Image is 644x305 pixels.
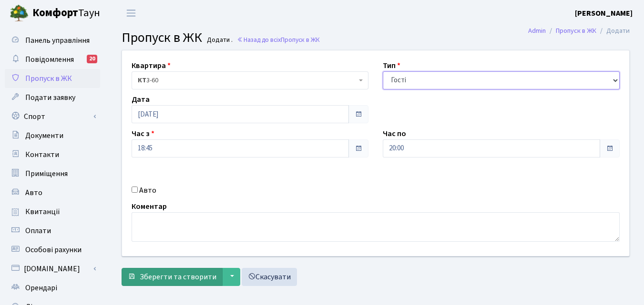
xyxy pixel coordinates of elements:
label: Дата [132,94,150,105]
span: Зберегти та створити [140,272,216,282]
nav: breadcrumb [514,21,644,41]
a: Контакти [5,145,100,164]
span: <b>КТ</b>&nbsp;&nbsp;&nbsp;&nbsp;3-60 [138,76,357,85]
span: Квитанції [25,207,60,217]
span: Оплати [25,226,51,236]
a: Приміщення [5,164,100,183]
button: Зберегти та створити [122,268,223,286]
a: Повідомлення20 [5,50,100,69]
b: КТ [138,76,146,85]
span: <b>КТ</b>&nbsp;&nbsp;&nbsp;&nbsp;3-60 [132,71,368,89]
label: Коментар [132,201,167,212]
span: Таун [32,5,100,21]
li: Додати [596,26,630,36]
span: Приміщення [25,168,68,179]
span: Документи [25,130,63,141]
label: Авто [139,185,156,196]
a: Особові рахунки [5,240,100,259]
a: Авто [5,183,100,202]
span: Пропуск в ЖК [122,28,202,47]
a: Панель управління [5,31,100,50]
label: Квартира [132,60,171,71]
span: Панель управління [25,35,90,46]
span: Пропуск в ЖК [281,35,320,44]
img: logo.png [10,4,29,23]
span: Орендарі [25,283,57,293]
span: Особові рахунки [25,245,82,255]
small: Додати . [205,36,233,44]
a: Документи [5,126,100,145]
div: 20 [87,55,97,63]
span: Контакти [25,149,59,160]
span: Повідомлення [25,54,74,65]
a: [PERSON_NAME] [575,8,633,19]
label: Час з [132,128,154,139]
a: Спорт [5,107,100,126]
b: [PERSON_NAME] [575,8,633,19]
a: Назад до всіхПропуск в ЖК [237,35,320,44]
a: Подати заявку [5,88,100,107]
a: Скасувати [242,268,297,286]
span: Авто [25,187,42,198]
button: Переключити навігацію [119,5,143,21]
a: Орендарі [5,278,100,297]
span: Пропуск в ЖК [25,73,72,84]
a: Admin [528,26,546,36]
a: Пропуск в ЖК [5,69,100,88]
span: Подати заявку [25,92,75,103]
a: [DOMAIN_NAME] [5,259,100,278]
a: Оплати [5,221,100,240]
label: Тип [383,60,400,71]
label: Час по [383,128,406,139]
b: Комфорт [32,5,78,20]
a: Квитанції [5,202,100,221]
a: Пропуск в ЖК [556,26,596,36]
